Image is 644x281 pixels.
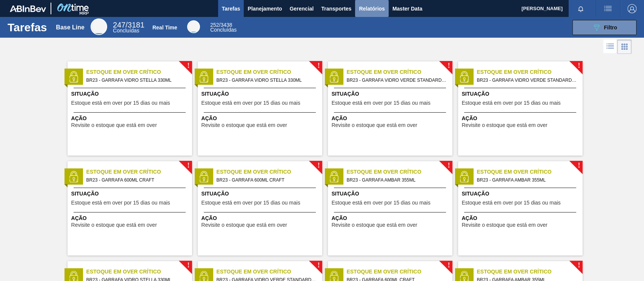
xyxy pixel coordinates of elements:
[217,68,322,76] span: Estoque em Over Crítico
[317,163,320,168] span: !
[321,4,351,13] span: Transportes
[152,24,177,31] div: Real Time
[569,3,593,14] button: Notificações
[447,263,450,268] span: !
[71,100,170,106] span: Estoque está em over por 15 dias ou mais
[86,68,192,76] span: Estoque em Over Crítico
[477,68,583,76] span: Estoque em Over Crítico
[217,76,316,84] span: BR23 - GARRAFA VIDRO STELLA 330ML
[332,90,450,98] span: Situação
[477,176,576,184] span: BR23 - GARRAFA AMBAR 355ML
[113,21,125,29] span: 247
[290,4,314,13] span: Gerencial
[217,176,316,184] span: BR23 - GARRAFA 600ML CRAFT
[91,18,107,35] div: Base Line
[477,268,583,276] span: Estoque em Over Crítico
[332,200,430,206] span: Estoque está em over por 15 dias ou mais
[328,71,340,82] img: status
[201,100,300,106] span: Estoque está em over por 15 dias ou mais
[86,76,186,84] span: BR23 - GARRAFA VIDRO STELLA 330ML
[359,4,384,13] span: Relatórios
[477,168,583,176] span: Estoque em Over Crítico
[332,222,417,228] span: Revisite o estoque que está em over
[332,100,430,106] span: Estoque está em over por 15 dias ou mais
[71,222,157,228] span: Revisite o estoque que está em over
[462,122,547,128] span: Revisite o estoque que está em over
[603,4,612,13] img: userActions
[604,24,617,31] span: Filtro
[347,76,446,84] span: BR23 - GARRAFA VIDRO VERDE STANDARD 600ML
[198,171,209,182] img: status
[187,163,189,168] span: !
[462,200,561,206] span: Estoque está em over por 15 dias ou mais
[332,122,417,128] span: Revisite o estoque que está em over
[71,200,170,206] span: Estoque está em over por 15 dias ou mais
[458,71,470,82] img: status
[71,214,190,222] span: Ação
[210,27,237,33] span: Concluídas
[347,176,446,184] span: BR23 - GARRAFA AMBAR 355ML
[347,68,452,76] span: Estoque em Over Crítico
[71,115,190,122] span: Ação
[347,168,452,176] span: Estoque em Over Crítico
[217,168,322,176] span: Estoque em Over Crítico
[86,176,186,184] span: BR23 - GARRAFA 600ML CRAFT
[603,40,617,54] div: Visão em Lista
[210,22,219,28] span: 252
[10,5,46,12] img: TNhmsLtSVTkK8tSr43FrP2fwEKptu5GPRR3wAAAABJRU5ErkJggg==
[201,214,320,222] span: Ação
[328,171,340,182] img: status
[8,23,47,32] h1: Tarefas
[113,27,139,34] span: Concluídas
[332,190,450,198] span: Situação
[447,63,450,69] span: !
[317,263,320,268] span: !
[198,71,209,82] img: status
[247,4,282,13] span: Planejamento
[332,115,450,122] span: Ação
[113,21,144,29] span: / 3181
[462,100,561,106] span: Estoque está em over por 15 dias ou mais
[462,115,581,122] span: Ação
[578,263,580,268] span: !
[210,23,237,32] div: Real Time
[458,171,470,182] img: status
[68,171,79,182] img: status
[113,22,144,33] div: Base Line
[392,4,422,13] span: Master Data
[627,4,636,13] img: Logout
[462,190,581,198] span: Situação
[86,168,192,176] span: Estoque em Over Crítico
[447,163,450,168] span: !
[201,190,320,198] span: Situação
[217,268,322,276] span: Estoque em Over Crítico
[462,90,581,98] span: Situação
[332,214,450,222] span: Ação
[210,22,232,28] span: / 3438
[68,71,79,82] img: status
[462,222,547,228] span: Revisite o estoque que está em over
[71,190,190,198] span: Situação
[201,122,287,128] span: Revisite o estoque que está em over
[201,90,320,98] span: Situação
[201,115,320,122] span: Ação
[578,63,580,69] span: !
[56,24,85,31] div: Base Line
[477,76,576,84] span: BR23 - GARRAFA VIDRO VERDE STANDARD 600ML
[187,20,200,33] div: Real Time
[86,268,192,276] span: Estoque em Over Crítico
[187,263,189,268] span: !
[71,90,190,98] span: Situação
[187,63,189,69] span: !
[617,40,632,54] div: Visão em Cards
[317,63,320,69] span: !
[201,222,287,228] span: Revisite o estoque que está em over
[222,4,240,13] span: Tarefas
[201,200,300,206] span: Estoque está em over por 15 dias ou mais
[71,122,157,128] span: Revisite o estoque que está em over
[572,20,636,35] button: Filtro
[578,163,580,168] span: !
[462,214,581,222] span: Ação
[347,268,452,276] span: Estoque em Over Crítico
